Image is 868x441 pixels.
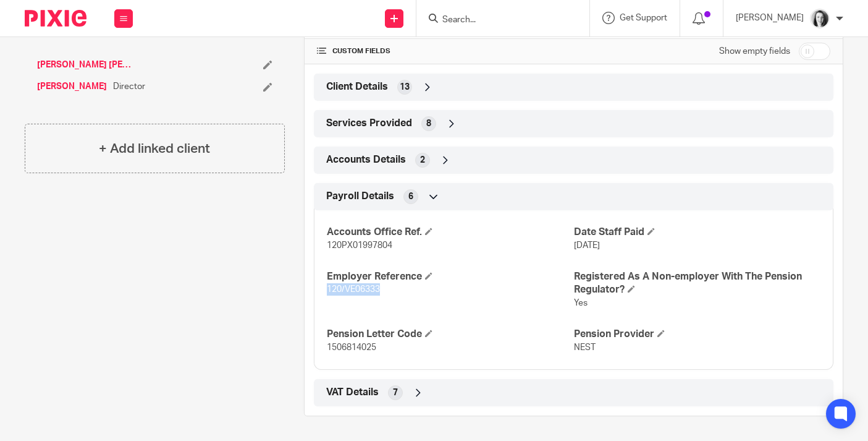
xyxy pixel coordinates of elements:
[574,328,820,341] h4: Pension Provider
[326,190,394,203] span: Payroll Details
[317,46,573,56] h4: CUSTOM FIELDS
[620,14,667,22] span: Get Support
[574,226,820,239] h4: Date Staff Paid
[574,343,596,352] span: NEST
[327,226,573,239] h4: Accounts Office Ref.
[719,45,790,58] label: Show empty fields
[327,343,376,352] span: 1506814025
[736,12,804,24] p: [PERSON_NAME]
[326,117,412,130] span: Services Provided
[574,241,600,250] span: [DATE]
[408,191,413,203] span: 6
[393,387,398,399] span: 7
[327,270,573,283] h4: Employer Reference
[400,81,410,93] span: 13
[326,153,406,166] span: Accounts Details
[327,241,392,250] span: 120PX01997804
[25,10,86,27] img: Pixie
[37,59,131,71] a: [PERSON_NAME] [PERSON_NAME]
[426,118,431,130] span: 8
[441,15,552,26] input: Search
[113,80,145,93] span: Director
[326,80,388,93] span: Client Details
[327,285,380,294] span: 120/VE06333
[327,328,573,341] h4: Pension Letter Code
[37,80,107,93] a: [PERSON_NAME]
[99,139,210,158] h4: + Add linked client
[326,386,379,399] span: VAT Details
[574,299,588,307] span: Yes
[420,154,425,166] span: 2
[574,270,820,297] h4: Registered As A Non-employer With The Pension Regulator?
[810,9,830,28] img: T1JH8BBNX-UMG48CW64-d2649b4fbe26-512.png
